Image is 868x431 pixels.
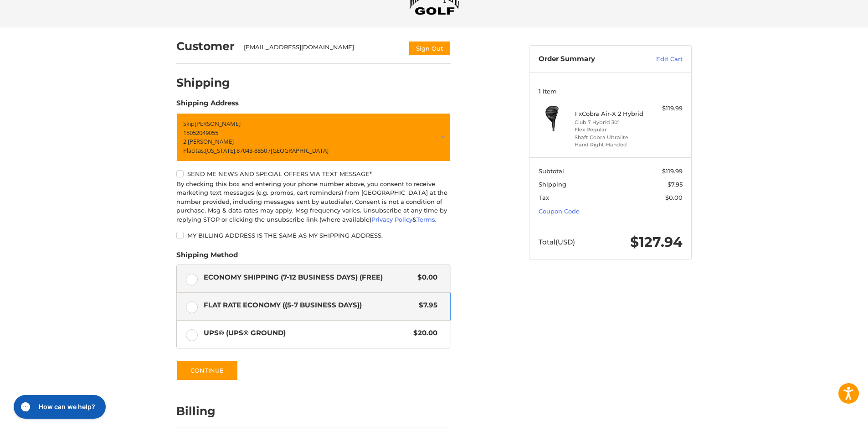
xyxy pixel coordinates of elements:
span: 15052049055 [183,129,218,137]
span: Placitas, [183,146,205,155]
a: Enter or select a different address [176,113,451,162]
span: $127.94 [630,234,683,250]
h2: Shipping [176,76,230,90]
span: Economy Shipping (7-12 Business Days) (Free) [204,272,413,283]
span: Skip [183,119,195,128]
div: [EMAIL_ADDRESS][DOMAIN_NAME] [244,43,400,56]
a: Edit Cart [637,55,683,64]
div: By checking this box and entering your phone number above, you consent to receive marketing text ... [176,180,451,224]
li: Club 7 Hybrid 30° [575,119,644,126]
span: Subtotal [539,167,564,175]
span: $119.99 [662,167,683,175]
a: Coupon Code [539,208,580,215]
span: $20.00 [409,328,437,338]
span: Tax [539,194,549,201]
h3: 1 Item [539,88,683,95]
span: UPS® (UPS® Ground) [204,328,409,338]
span: Shipping [539,181,566,188]
h2: Billing [176,404,230,418]
label: Send me news and special offers via text message* [176,170,451,177]
li: Shaft Cobra Ultralite [575,134,644,141]
a: Privacy Policy [371,216,412,223]
span: Total (USD) [539,238,575,246]
legend: Shipping Method [176,250,238,265]
span: $7.95 [668,181,683,188]
span: [GEOGRAPHIC_DATA] [271,146,329,155]
button: Continue [176,360,238,381]
a: Terms [416,216,435,223]
li: Flex Regular [575,126,644,134]
h4: 1 x Cobra Air-X 2 Hybrid [575,110,644,117]
span: $0.00 [665,194,683,201]
span: $0.00 [413,272,437,283]
span: [US_STATE], [205,146,236,155]
span: 87043-8850 / [236,146,271,155]
iframe: Gorgias live chat messenger [9,392,108,422]
div: $119.99 [647,104,683,113]
button: Sign Out [408,41,451,56]
span: $7.95 [414,300,437,311]
h3: Order Summary [539,55,637,64]
li: Hand Right-Handed [575,141,644,149]
label: My billing address is the same as my shipping address. [176,232,451,239]
span: Flat Rate Economy ((5-7 Business Days)) [204,300,415,311]
legend: Shipping Address [176,98,239,113]
span: [PERSON_NAME] [195,119,241,128]
span: 2 [PERSON_NAME] [183,137,234,145]
iframe: Google Customer Reviews [793,406,868,431]
h2: Customer [176,39,235,53]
